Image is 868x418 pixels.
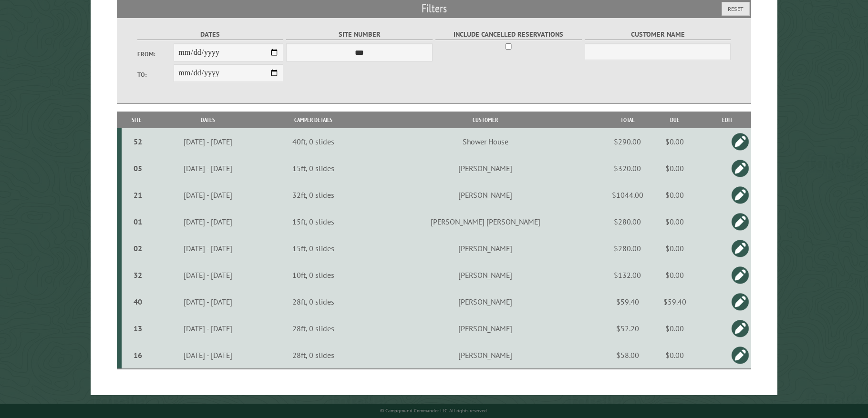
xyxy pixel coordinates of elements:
[362,235,608,262] td: [PERSON_NAME]
[609,208,647,235] td: $280.00
[125,270,150,280] div: 32
[722,2,750,16] button: Reset
[125,297,150,306] div: 40
[362,315,608,342] td: [PERSON_NAME]
[362,208,608,235] td: [PERSON_NAME] [PERSON_NAME]
[380,408,488,414] small: © Campground Commander LLC. All rights reserved.
[609,182,647,208] td: $1044.00
[122,112,152,128] th: Site
[153,190,263,200] div: [DATE] - [DATE]
[362,288,608,315] td: [PERSON_NAME]
[647,288,703,315] td: $59.40
[647,155,703,182] td: $0.00
[153,270,263,280] div: [DATE] - [DATE]
[125,244,150,253] div: 02
[153,324,263,333] div: [DATE] - [DATE]
[153,217,263,226] div: [DATE] - [DATE]
[647,182,703,208] td: $0.00
[647,315,703,342] td: $0.00
[609,235,647,262] td: $280.00
[647,262,703,288] td: $0.00
[609,112,647,128] th: Total
[137,70,174,79] label: To:
[125,217,150,226] div: 01
[265,288,363,315] td: 28ft, 0 slides
[609,262,647,288] td: $132.00
[362,155,608,182] td: [PERSON_NAME]
[265,155,363,182] td: 15ft, 0 slides
[362,112,608,128] th: Customer
[435,29,581,40] label: Include Cancelled Reservations
[647,112,703,128] th: Due
[152,112,264,128] th: Dates
[125,350,150,360] div: 16
[265,128,363,155] td: 40ft, 0 slides
[153,244,263,253] div: [DATE] - [DATE]
[362,262,608,288] td: [PERSON_NAME]
[265,182,363,208] td: 32ft, 0 slides
[609,128,647,155] td: $290.00
[609,315,647,342] td: $52.20
[609,155,647,182] td: $320.00
[265,235,363,262] td: 15ft, 0 slides
[125,137,150,146] div: 52
[265,112,363,128] th: Camper Details
[286,29,432,40] label: Site Number
[585,29,731,40] label: Customer Name
[362,182,608,208] td: [PERSON_NAME]
[362,342,608,369] td: [PERSON_NAME]
[153,137,263,146] div: [DATE] - [DATE]
[647,128,703,155] td: $0.00
[153,350,263,360] div: [DATE] - [DATE]
[137,50,174,59] label: From:
[609,288,647,315] td: $59.40
[265,315,363,342] td: 28ft, 0 slides
[153,297,263,306] div: [DATE] - [DATE]
[125,163,150,173] div: 05
[265,262,363,288] td: 10ft, 0 slides
[125,190,150,200] div: 21
[703,112,751,128] th: Edit
[647,342,703,369] td: $0.00
[609,342,647,369] td: $58.00
[362,128,608,155] td: Shower House
[125,324,150,333] div: 13
[647,208,703,235] td: $0.00
[153,163,263,173] div: [DATE] - [DATE]
[137,29,283,40] label: Dates
[265,208,363,235] td: 15ft, 0 slides
[647,235,703,262] td: $0.00
[265,342,363,369] td: 28ft, 0 slides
